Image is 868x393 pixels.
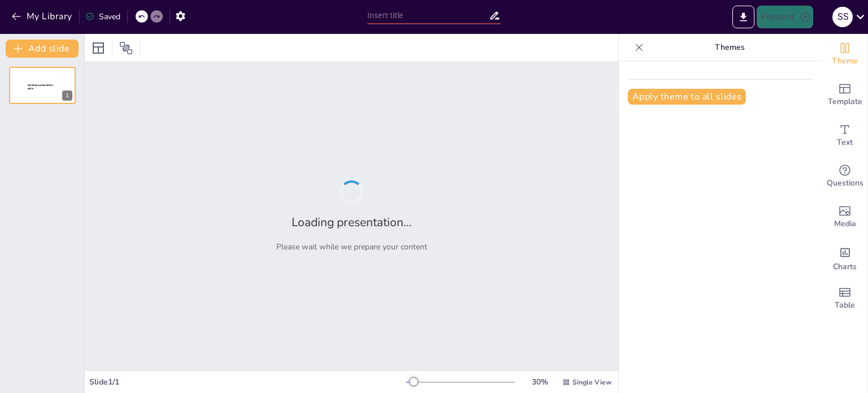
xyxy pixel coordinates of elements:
[62,90,72,101] div: 1
[827,177,863,189] span: Questions
[832,55,858,67] span: Theme
[8,7,77,25] button: My Library
[832,6,853,28] button: s s
[757,6,813,28] button: Present
[89,39,107,57] div: Layout
[822,75,867,115] div: Add ready made slides
[9,67,76,104] div: 1
[822,115,867,156] div: Add text boxes
[834,218,856,230] span: Media
[828,96,862,108] span: Template
[6,40,79,58] button: Add slide
[822,237,867,278] div: Add charts and graphs
[835,299,855,312] span: Table
[832,7,853,27] div: s s
[837,136,853,149] span: Text
[833,261,857,273] span: Charts
[292,214,412,230] h2: Loading presentation...
[28,84,53,90] span: Sendsteps presentation editor
[526,377,553,387] div: 30 %
[822,156,867,197] div: Get real-time input from your audience
[648,34,811,61] p: Themes
[628,89,746,105] button: Apply theme to all slides
[276,241,427,252] p: Please wait while we prepare your content
[822,197,867,237] div: Add images, graphics, shapes or video
[119,41,133,55] span: Position
[89,377,406,387] div: Slide 1 / 1
[85,11,120,22] div: Saved
[572,378,611,387] span: Single View
[367,7,489,24] input: Insert title
[822,278,867,319] div: Add a table
[732,6,754,28] button: Export to PowerPoint
[822,34,867,75] div: Change the overall theme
